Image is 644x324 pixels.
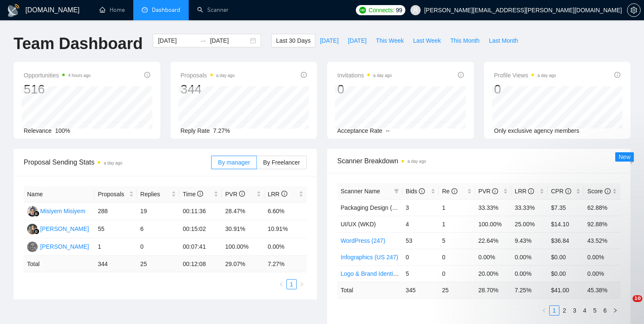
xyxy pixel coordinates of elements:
[179,220,222,238] td: 00:15:02
[590,305,600,316] li: 5
[271,34,315,47] button: Last 30 Days
[276,279,286,289] button: left
[511,232,548,249] td: 9.43%
[279,282,284,287] span: left
[152,6,180,14] span: Dashboard
[24,70,91,80] span: Opportunities
[287,280,296,289] a: 1
[419,188,425,194] span: info-circle
[104,161,122,165] time: a day ago
[315,34,343,47] button: [DATE]
[179,203,222,220] td: 00:11:36
[341,204,414,211] span: Packaging Design (US 247)
[600,306,610,315] a: 6
[439,249,475,265] td: 0
[94,186,137,203] th: Proposals
[570,306,579,315] a: 3
[137,186,179,203] th: Replies
[587,188,610,195] span: Score
[439,232,475,249] td: 5
[297,279,307,289] button: right
[264,238,307,256] td: 0.00%
[614,72,620,78] span: info-circle
[94,203,137,220] td: 288
[475,232,512,249] td: 22.64%
[539,305,549,316] li: Previous Page
[376,36,404,45] span: This Week
[7,4,20,17] img: logo
[222,203,264,220] td: 28.47%
[511,216,548,232] td: 25.00%
[94,238,137,256] td: 1
[633,295,642,302] span: 10
[528,188,534,194] span: info-circle
[297,279,307,289] li: Next Page
[413,36,441,45] span: Last Week
[359,7,366,14] img: upwork-logo.png
[539,305,549,316] button: left
[341,270,413,277] a: Logo & Brand Identity (247)
[94,256,137,272] td: 344
[218,159,250,166] span: By manager
[489,36,518,45] span: Last Month
[590,306,600,315] a: 5
[439,265,475,282] td: 0
[200,37,206,44] span: swap-right
[408,34,446,47] button: Last Week
[264,256,307,272] td: 7.27 %
[396,5,402,15] span: 99
[264,220,307,238] td: 10.91%
[27,206,38,217] img: MM
[369,5,394,15] span: Connects:
[183,191,203,198] span: Time
[33,211,39,217] img: gigradar-bm.png
[68,73,91,78] time: 4 hours ago
[559,305,570,316] li: 2
[24,81,91,97] div: 516
[337,81,392,97] div: 0
[511,199,548,216] td: 33.33%
[475,216,512,232] td: 100.00%
[197,6,228,14] a: searchScanner
[584,232,620,249] td: 43.52%
[348,36,366,45] span: [DATE]
[337,127,383,134] span: Acceptance Rate
[371,34,408,47] button: This Week
[550,306,559,315] a: 1
[402,249,439,265] td: 0
[560,306,569,315] a: 2
[570,305,580,316] li: 3
[386,127,390,134] span: --
[137,256,179,272] td: 25
[407,159,426,164] time: a day ago
[627,7,640,14] span: setting
[406,188,425,195] span: Bids
[142,7,148,13] span: dashboard
[580,306,589,315] a: 4
[494,70,556,80] span: Profile Views
[40,206,85,216] div: Misiyem Misiyem
[276,36,311,45] span: Last 30 Days
[494,81,556,97] div: 0
[264,203,307,220] td: 6.60%
[27,224,38,234] img: LK
[158,36,196,45] input: Start date
[179,256,222,272] td: 00:12:08
[627,3,641,17] button: setting
[484,34,523,47] button: Last Month
[548,232,584,249] td: $36.84
[439,199,475,216] td: 1
[549,305,559,316] li: 1
[181,81,235,97] div: 344
[320,36,339,45] span: [DATE]
[210,36,248,45] input: End date
[341,221,376,228] span: UI/UX (WKD)
[40,242,89,251] div: [PERSON_NAME]
[584,199,620,216] td: 62.88%
[450,36,479,45] span: This Month
[33,228,39,234] img: gigradar-bm.png
[402,199,439,216] td: 3
[343,34,371,47] button: [DATE]
[610,305,620,316] li: Next Page
[200,37,206,44] span: to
